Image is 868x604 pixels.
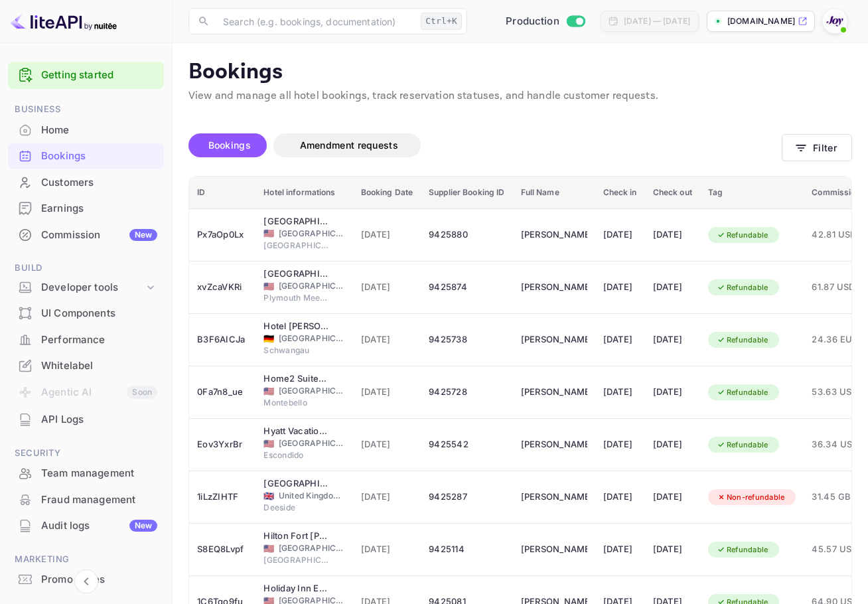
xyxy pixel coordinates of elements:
span: Schwangau [263,344,330,356]
span: [GEOGRAPHIC_DATA] [279,280,345,292]
th: Check out [645,177,700,209]
span: United States of America [263,282,274,291]
img: With Joy [824,11,845,32]
span: Amendment requests [300,139,398,151]
img: LiteAPI logo [11,11,117,32]
div: [DATE] [653,329,692,350]
span: 24.36 EUR [812,333,860,347]
div: Hilton Pasadena [263,215,330,228]
div: Fraud management [41,492,157,508]
p: View and manage all hotel bookings, track reservation statuses, and handle customer requests. [188,88,852,104]
th: Check in [595,177,645,209]
div: API Logs [8,407,164,433]
span: United States of America [263,544,274,553]
div: xvZcaVKRi [197,277,248,298]
div: 9425542 [429,434,504,455]
div: Bookings [41,149,157,164]
div: Whitelabel [41,358,157,374]
span: United States of America [263,387,274,396]
div: Getting started [8,62,164,89]
div: Marsha Simmonds [521,277,587,298]
span: United Kingdom of Great Britain and Northern Ireland [263,492,274,500]
button: Collapse navigation [74,569,98,593]
div: 9425880 [429,224,504,246]
div: [DATE] [653,382,692,403]
div: UI Components [8,301,164,327]
span: Business [8,102,164,117]
span: [GEOGRAPHIC_DATA] [279,437,345,449]
div: Hilton Fort Wayne at the Grand Wayne Convention Center [263,530,330,543]
span: [DATE] [361,542,413,557]
a: Promo codes [8,567,164,591]
div: S8EQ8Lvpf [197,539,248,560]
div: [DATE] [653,487,692,508]
div: Home [8,117,164,143]
div: Customers [8,170,164,196]
a: Performance [8,327,164,352]
span: Bookings [208,139,251,151]
div: Performance [41,333,157,348]
div: Refundable [708,279,777,296]
a: CommissionNew [8,222,164,247]
a: Home [8,117,164,142]
div: Michael Schümann [521,329,587,350]
div: Audit logs [41,518,157,534]
div: Breeann Arkelian [521,382,587,403]
span: 36.34 USD [812,437,860,452]
span: United States of America [263,439,274,448]
div: Refundable [708,542,777,558]
span: [DATE] [361,228,413,242]
div: 9425874 [429,277,504,298]
div: LUKE COOMBER [521,487,587,508]
span: United States of America [263,229,274,238]
span: [DATE] [361,385,413,400]
span: [GEOGRAPHIC_DATA] [279,333,345,344]
a: Team management [8,461,164,485]
div: account-settings tabs [188,133,782,157]
div: API Logs [41,412,157,427]
div: Home [41,123,157,138]
div: [DATE] [653,277,692,298]
div: Customers [41,175,157,190]
div: Refundable [708,384,777,401]
div: [DATE] [603,539,637,560]
a: Customers [8,170,164,194]
div: Px7aOp0Lx [197,224,248,246]
div: [DATE] [603,329,637,350]
th: Supplier Booking ID [421,177,512,209]
div: Promo codes [41,572,157,587]
span: Build [8,261,164,275]
div: CommissionNew [8,222,164,248]
span: 31.45 GBP [812,490,860,504]
div: Hyatt Vacation Club at The Welk, San Diego Area [263,425,330,438]
th: Full Name [513,177,595,209]
span: Plymouth Meeting [263,292,330,304]
div: [DATE] — [DATE] [624,15,690,27]
span: [GEOGRAPHIC_DATA] [279,228,345,240]
a: Fraud management [8,487,164,512]
div: Stephanie Hunsucker [521,539,587,560]
span: [GEOGRAPHIC_DATA][PERSON_NAME] [263,554,330,566]
div: [DATE] [653,539,692,560]
div: 9425287 [429,487,504,508]
div: Ctrl+K [421,13,462,30]
div: 0Fa7n8_ue [197,382,248,403]
div: Home2 Suites by Hilton Los Angeles Montebello [263,372,330,386]
div: Commission [41,228,157,243]
span: 42.81 USD [812,228,860,242]
a: Earnings [8,196,164,220]
span: [GEOGRAPHIC_DATA] [279,385,345,397]
span: Montebello [263,397,330,409]
div: Non-refundable [708,489,794,506]
div: Team management [8,461,164,487]
div: UI Components [41,306,157,321]
div: Audit logsNew [8,513,164,539]
p: [DOMAIN_NAME] [727,15,795,27]
div: Performance [8,327,164,353]
div: Developer tools [41,280,144,295]
div: [DATE] [653,434,692,455]
span: [DATE] [361,280,413,295]
div: Holiday Inn Express Chelmsford, an IHG Hotel [263,582,330,595]
div: Hotel Müller Hohenschwangau [263,320,330,333]
span: Production [506,14,559,29]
